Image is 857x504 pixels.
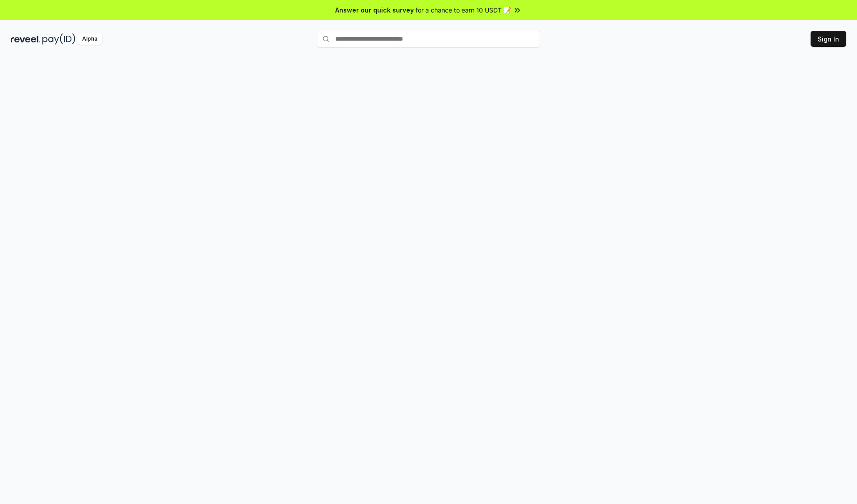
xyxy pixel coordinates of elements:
span: for a chance to earn 10 USDT 📝 [416,5,511,15]
button: Sign In [811,31,846,47]
img: reveel_dark [11,33,41,45]
img: pay_id [42,33,75,45]
div: Alpha [77,33,102,45]
span: Answer our quick survey [335,5,414,15]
